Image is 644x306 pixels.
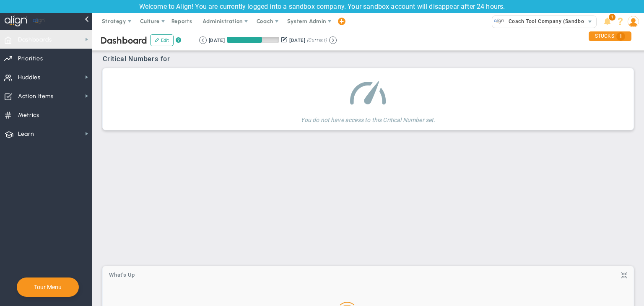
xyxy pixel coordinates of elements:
span: Administration [203,18,242,24]
span: select [584,16,596,28]
div: [DATE] [209,36,225,44]
img: 64089.Person.photo [628,16,639,27]
div: [DATE] [289,36,305,44]
img: 33476.Company.photo [494,16,504,26]
button: Tour Menu [31,283,64,291]
span: Coach [257,18,273,24]
span: Critical Numbers for [103,55,172,63]
li: Announcements [601,13,614,30]
span: Dashboard [101,35,147,46]
span: 1 [609,14,615,21]
span: Coach Tool Company (Sandbox) [504,16,589,27]
span: 1 [616,32,625,41]
span: Priorities [18,50,43,67]
span: Culture [140,18,160,24]
span: Metrics [18,106,39,124]
span: Learn [18,125,34,143]
span: (Current) [307,36,327,44]
span: Huddles [18,69,41,86]
span: Dashboards [18,31,52,49]
span: Reports [167,13,197,30]
h4: You do not have access to this Critical Number set. [301,110,435,124]
button: Go to next period [329,36,337,44]
div: Period Progress: 67% Day 61 of 90 with 29 remaining. [227,37,279,43]
button: Go to previous period [199,36,207,44]
span: Action Items [18,88,54,105]
li: Help & Frequently Asked Questions (FAQ) [614,13,627,30]
span: System Admin [287,18,326,24]
div: STUCKS [589,31,631,41]
span: Strategy [102,18,126,24]
button: Edit [150,34,174,46]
